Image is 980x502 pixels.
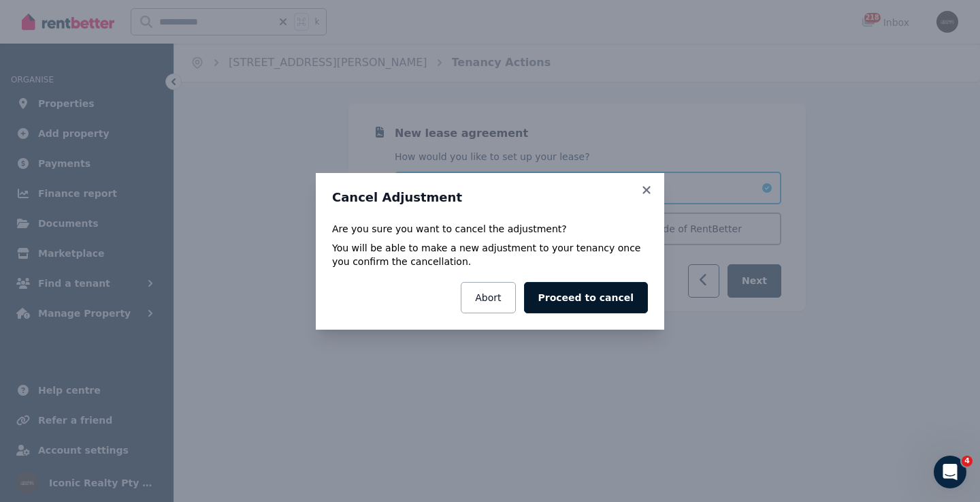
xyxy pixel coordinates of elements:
[332,241,648,268] p: You will be able to make a new adjustment to your tenancy once you confirm the cancellation.
[332,222,648,236] p: Are you sure you want to cancel the adjustment?
[332,189,648,206] h3: Cancel Adjustment
[962,456,973,467] span: 4
[934,456,966,488] iframe: Intercom live chat
[461,282,515,313] button: Abort
[524,282,648,313] button: Proceed to cancel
